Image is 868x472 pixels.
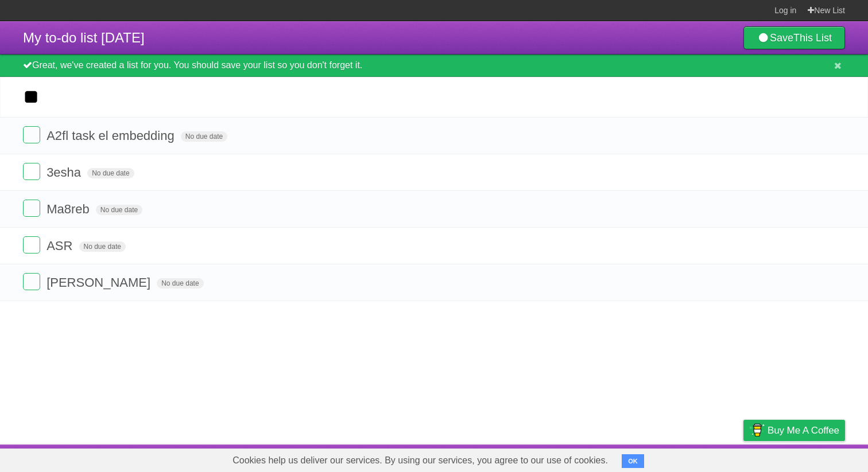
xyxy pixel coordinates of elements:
a: Suggest a feature [773,447,845,469]
label: Done [23,236,40,253]
span: ASR [46,239,75,253]
a: Developers [629,447,675,469]
span: No due date [157,278,203,288]
span: Buy me a coffee [768,420,839,440]
label: Done [23,200,40,217]
b: This List [793,32,832,44]
a: Buy me a coffee [743,420,845,441]
a: Privacy [728,447,758,469]
label: Done [23,163,40,180]
a: About [591,447,615,469]
button: OK [622,454,644,468]
a: Terms [689,447,715,469]
span: My to-do list [DATE] [23,30,145,45]
label: Done [23,273,40,290]
span: No due date [96,205,142,215]
span: A2fl task el embedding [46,128,177,143]
span: No due date [181,131,227,142]
span: [PERSON_NAME] [46,275,153,290]
span: 3esha [46,165,84,180]
label: Done [23,126,40,143]
span: Cookies help us deliver our services. By using our services, you agree to our use of cookies. [221,449,619,472]
span: No due date [87,168,134,178]
a: SaveThis List [743,26,845,49]
span: No due date [79,241,126,252]
span: Ma8reb [46,202,92,216]
img: Buy me a coffee [749,420,765,440]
